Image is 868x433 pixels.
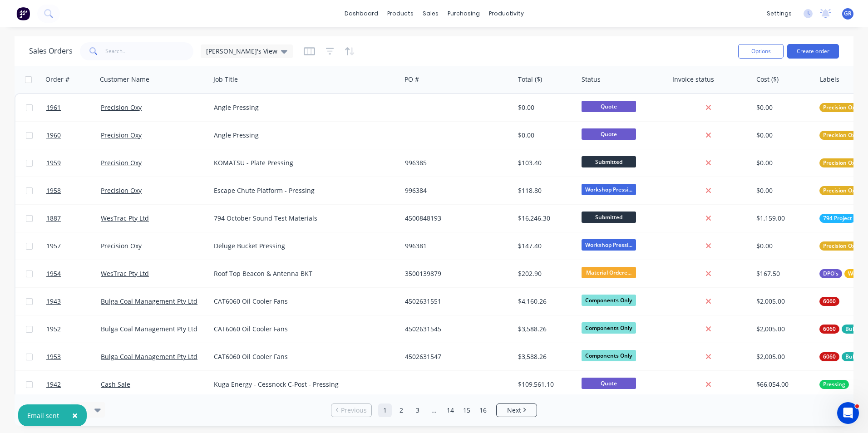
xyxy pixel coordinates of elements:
[787,44,839,59] button: Create order
[823,103,867,112] span: Precision Oxycut
[756,241,810,251] div: $0.00
[45,75,69,84] div: Order #
[46,205,101,232] a: 1887
[518,325,572,334] div: $3,588.26
[582,156,636,167] span: Submitted
[844,10,852,18] span: GR
[762,7,796,20] div: settings
[756,214,810,223] div: $1,159.00
[756,380,810,389] div: $66,054.00
[756,158,810,167] div: $0.00
[405,241,506,251] div: 996381
[101,352,197,361] a: Bulga Coal Management Pty Ltd
[46,214,61,223] span: 1887
[518,214,572,223] div: $16,246.30
[214,158,388,167] div: KOMATSU - Plate Pressing
[411,403,424,417] a: Page 3
[418,7,443,20] div: sales
[46,149,101,177] a: 1959
[845,352,860,361] span: Bulga
[405,269,506,278] div: 3500139879
[837,402,859,424] iframe: Intercom live chat
[507,406,521,415] span: Next
[16,7,30,20] img: Factory
[518,103,572,112] div: $0.00
[46,297,61,306] span: 1943
[823,325,836,334] span: 6060
[823,214,852,223] span: 794 Project
[756,131,810,140] div: $0.00
[213,75,238,84] div: Job Title
[214,214,388,223] div: 794 October Sound Test Materials
[582,267,636,278] span: Material Ordere...
[101,380,130,389] a: Cash Sale
[819,325,864,334] button: 6060Bulga
[518,131,572,140] div: $0.00
[518,75,542,84] div: Total ($)
[823,131,867,140] span: Precision Oxycut
[823,186,867,195] span: Precision Oxycut
[518,158,572,167] div: $103.40
[756,352,810,361] div: $2,005.00
[46,315,101,343] a: 1952
[101,214,149,222] a: WesTrac Pty Ltd
[63,404,87,426] button: Close
[46,158,61,167] span: 1959
[46,380,61,389] span: 1942
[756,325,810,334] div: $2,005.00
[582,212,636,223] span: Submitted
[404,75,419,84] div: PO #
[214,325,388,334] div: CAT6060 Oil Cooler Fans
[405,297,506,306] div: 4502631551
[518,269,572,278] div: $202.90
[582,239,636,251] span: Workshop Pressi...
[405,186,506,195] div: 996384
[46,352,61,361] span: 1953
[582,75,601,84] div: Status
[518,241,572,251] div: $147.40
[405,325,506,334] div: 4502631545
[46,241,61,251] span: 1957
[756,186,810,195] div: $0.00
[100,75,149,84] div: Customer Name
[46,186,61,195] span: 1958
[756,297,810,306] div: $2,005.00
[738,44,784,59] button: Options
[518,380,572,389] div: $109,561.10
[331,406,371,415] a: Previous page
[405,352,506,361] div: 4502631547
[582,295,636,306] span: Components Only
[46,122,101,149] a: 1960
[427,403,441,417] a: Jump forward
[46,371,101,398] a: 1942
[518,186,572,195] div: $118.80
[405,158,506,167] div: 996385
[497,406,537,415] a: Next page
[46,177,101,204] a: 1958
[823,352,836,361] span: 6060
[756,269,810,278] div: $167.50
[819,352,864,361] button: 6060Bulga
[101,186,142,195] a: Precision Oxy
[341,406,367,415] span: Previous
[101,158,142,167] a: Precision Oxy
[46,131,61,140] span: 1960
[582,322,636,334] span: Components Only
[383,7,418,20] div: products
[46,269,61,278] span: 1954
[214,131,388,140] div: Angle Pressing
[214,103,388,112] div: Angle Pressing
[460,403,473,417] a: Page 15
[820,75,839,84] div: Labels
[46,260,101,287] a: 1954
[214,269,388,278] div: Roof Top Beacon & Antenna BKT
[756,75,779,84] div: Cost ($)
[101,131,142,139] a: Precision Oxy
[206,46,277,56] span: [PERSON_NAME]'s View
[476,403,490,417] a: Page 16
[823,158,867,167] span: Precision Oxycut
[823,380,845,389] span: Pressing
[101,241,142,250] a: Precision Oxy
[518,352,572,361] div: $3,588.26
[582,128,636,140] span: Quote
